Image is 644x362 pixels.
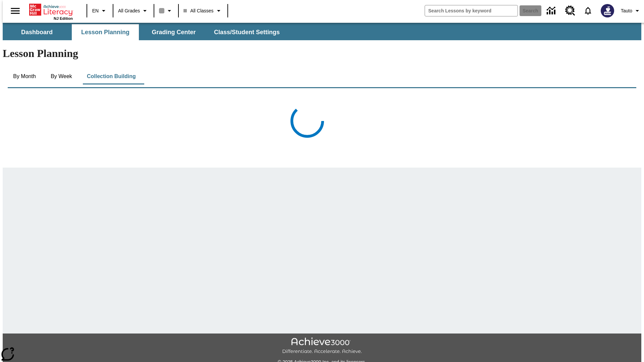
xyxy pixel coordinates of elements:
[3,24,286,40] div: SubNavbar
[214,28,280,36] span: Class/Student Settings
[618,5,644,17] button: Profile/Settings
[92,7,99,14] span: EN
[118,7,140,14] span: All Grades
[54,16,73,20] span: NJ Edition
[45,68,78,84] button: By Week
[140,24,207,40] button: Grading Center
[181,5,225,17] button: Class: All Classes, Select your class
[597,2,618,19] button: Select a new avatar
[3,24,70,40] button: Dashboard
[115,5,152,17] button: Grade: All Grades, Select a grade
[81,28,129,36] span: Lesson Planning
[5,1,25,21] button: Open side menu
[621,7,632,14] span: Tauto
[21,28,53,36] span: Dashboard
[3,47,641,60] h1: Lesson Planning
[29,2,73,20] div: Home
[183,7,213,14] span: All Classes
[425,5,518,16] input: search field
[89,5,111,17] button: Language: EN, Select a language
[601,4,614,17] img: Avatar
[579,2,597,19] a: Notifications
[543,2,561,20] a: Data Center
[72,24,139,40] button: Lesson Planning
[8,68,41,84] button: By Month
[282,338,362,355] img: Achieve3000 Differentiate Accelerate Achieve
[29,3,73,16] a: Home
[82,68,141,84] button: Collection Building
[152,28,196,36] span: Grading Center
[209,24,285,40] button: Class/Student Settings
[561,2,579,20] a: Resource Center, Will open in new tab
[3,23,641,40] div: SubNavbar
